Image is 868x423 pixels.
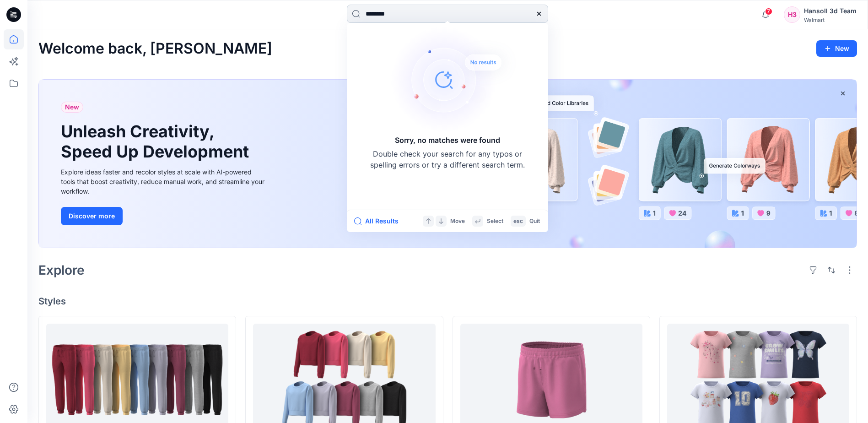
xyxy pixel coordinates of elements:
[65,102,79,113] span: New
[38,40,272,57] h2: Welcome back, [PERSON_NAME]
[804,5,857,16] div: Hansoll 3d Team
[61,207,123,225] button: Discover more
[784,6,800,23] div: H3
[487,217,503,226] p: Select
[804,16,857,23] div: Walmart
[38,263,85,277] h2: Explore
[391,25,519,135] img: Sorry, no matches were found
[354,216,404,227] button: All Results
[61,167,267,196] div: Explore ideas faster and recolor styles at scale with AI-powered tools that boost creativity, red...
[61,122,253,161] h1: Unleash Creativity, Speed Up Development
[61,207,267,225] a: Discover more
[450,217,465,226] p: Move
[529,217,540,226] p: Quit
[513,217,523,226] p: esc
[38,296,857,307] h4: Styles
[765,8,772,15] span: 7
[370,148,525,170] p: Double check your search for any typos or spelling errors or try a different search term.
[395,135,500,146] h5: Sorry, no matches were found
[816,40,857,57] button: New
